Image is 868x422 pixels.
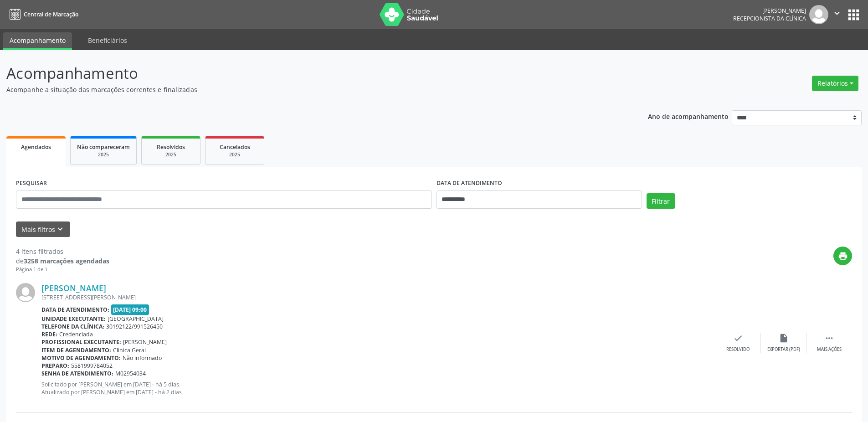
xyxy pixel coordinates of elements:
b: Telefone da clínica: [41,323,104,330]
span: [DATE] 09:00 [111,304,149,315]
label: DATA DE ATENDIMENTO [437,176,502,190]
button: print [833,247,852,265]
i: insert_drive_file [779,333,789,343]
p: Acompanhe a situação das marcações correntes e finalizadas [6,85,605,94]
span: Central de Marcação [24,10,78,18]
b: Preparo: [41,362,69,370]
a: Beneficiários [82,32,134,48]
span: Clinica Geral [113,346,146,354]
span: Agendados [21,143,51,151]
strong: 3258 marcações agendadas [24,257,109,265]
div: de [16,256,109,266]
i:  [832,8,842,18]
div: [PERSON_NAME] [733,7,806,15]
a: Acompanhamento [3,32,72,50]
span: [GEOGRAPHIC_DATA] [108,315,164,323]
span: Resolvidos [157,143,185,151]
div: Mais ações [817,346,842,353]
div: Exportar (PDF) [767,346,800,353]
i: keyboard_arrow_down [55,224,65,234]
span: 30192122/991526450 [106,323,163,330]
b: Motivo de agendamento: [41,354,121,362]
a: [PERSON_NAME] [41,283,106,293]
div: [STREET_ADDRESS][PERSON_NAME] [41,293,715,301]
span: Recepcionista da clínica [733,15,806,22]
span: [PERSON_NAME] [123,338,167,346]
p: Ano de acompanhamento [648,110,729,122]
p: Solicitado por [PERSON_NAME] em [DATE] - há 5 dias Atualizado por [PERSON_NAME] em [DATE] - há 2 ... [41,381,715,396]
label: PESQUISAR [16,176,47,190]
button:  [828,5,846,24]
span: Não compareceram [77,143,130,151]
div: 2025 [212,151,257,158]
span: Cancelados [220,143,250,151]
img: img [809,5,828,24]
div: 2025 [148,151,194,158]
div: 4 itens filtrados [16,247,109,256]
b: Profissional executante: [41,338,121,346]
button: Relatórios [812,76,858,91]
p: Acompanhamento [6,62,605,85]
button: Mais filtroskeyboard_arrow_down [16,221,70,237]
b: Rede: [41,330,57,338]
i: print [838,251,848,261]
div: Resolvido [726,346,750,353]
i:  [824,333,834,343]
span: Não informado [123,354,162,362]
i: check [733,333,743,343]
b: Data de atendimento: [41,306,109,314]
button: apps [846,7,862,23]
div: Página 1 de 1 [16,266,109,273]
span: Credenciada [59,330,93,338]
b: Item de agendamento: [41,346,111,354]
span: 5581999784052 [71,362,113,370]
div: 2025 [77,151,130,158]
img: img [16,283,35,302]
a: Central de Marcação [6,7,78,22]
b: Senha de atendimento: [41,370,113,377]
span: M02954034 [115,370,146,377]
button: Filtrar [647,193,675,209]
b: Unidade executante: [41,315,106,323]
